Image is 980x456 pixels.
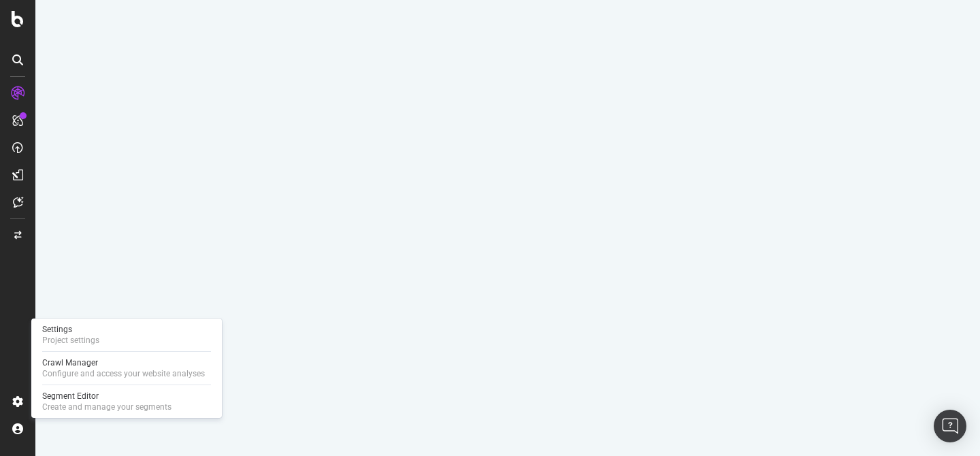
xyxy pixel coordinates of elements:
[42,391,171,402] div: Segment Editor
[934,410,966,442] div: Open Intercom Messenger
[42,368,205,379] div: Configure and access your website analyses
[37,323,216,347] a: SettingsProject settings
[42,402,171,412] div: Create and manage your segments
[42,357,205,368] div: Crawl Manager
[42,335,99,346] div: Project settings
[37,389,216,414] a: Segment EditorCreate and manage your segments
[42,324,99,335] div: Settings
[37,356,216,380] a: Crawl ManagerConfigure and access your website analyses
